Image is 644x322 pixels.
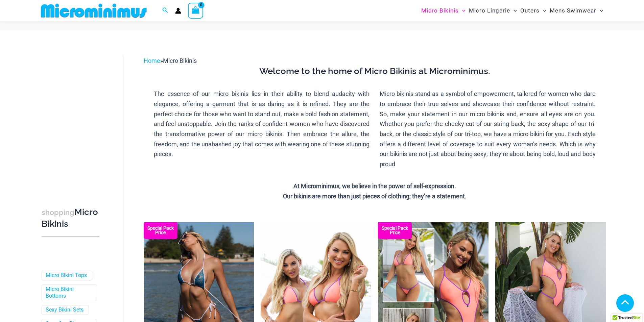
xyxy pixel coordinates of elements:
span: Menu Toggle [459,2,466,19]
a: Search icon link [162,6,168,15]
img: MM SHOP LOGO FLAT [38,3,149,18]
span: shopping [42,208,74,217]
span: Outers [520,2,540,19]
nav: Site Navigation [419,1,606,20]
b: Special Pack Price [378,226,412,235]
a: Sexy Bikini Sets [46,306,84,314]
a: Home [144,57,160,64]
h3: Welcome to the home of Micro Bikinis at Microminimus. [149,66,601,77]
p: Micro bikinis stand as a symbol of empowerment, tailored for women who dare to embrace their true... [380,89,596,169]
a: View Shopping Cart, empty [188,3,204,18]
a: Micro Bikini Tops [46,272,87,279]
h3: Micro Bikinis [42,206,99,230]
span: Micro Lingerie [469,2,510,19]
a: Micro Bikini Bottoms [46,286,92,300]
iframe: TrustedSite Certified [42,50,102,185]
p: The essence of our micro bikinis lies in their ability to blend audacity with elegance, offering ... [154,89,370,159]
span: Micro Bikinis [163,57,197,64]
a: Account icon link [175,8,181,14]
a: OutersMenu ToggleMenu Toggle [519,2,548,19]
a: Micro BikinisMenu ToggleMenu Toggle [420,2,467,19]
a: Mens SwimwearMenu ToggleMenu Toggle [548,2,605,19]
strong: At Microminimus, we believe in the power of self-expression. [293,182,456,190]
span: » [144,57,197,64]
span: Menu Toggle [540,2,546,19]
span: Menu Toggle [510,2,517,19]
b: Special Pack Price [144,226,177,235]
span: Menu Toggle [596,2,603,19]
span: Mens Swimwear [550,2,596,19]
a: Micro LingerieMenu ToggleMenu Toggle [467,2,519,19]
span: Micro Bikinis [421,2,459,19]
strong: Our bikinis are more than just pieces of clothing; they’re a statement. [283,193,467,200]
